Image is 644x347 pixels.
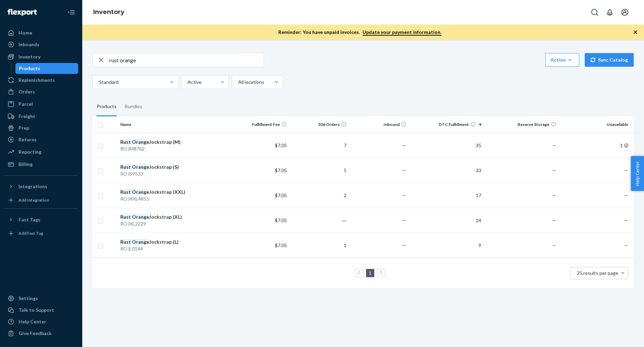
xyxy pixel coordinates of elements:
th: Inbound [349,116,409,133]
div: ROJXL2229 [120,220,227,227]
input: All locations [238,79,238,86]
span: $7.05 [275,242,287,248]
a: Add Fast Tag [4,228,78,239]
p: Reminder: You have unpaid invoices. [278,29,441,36]
em: Rust [120,214,131,220]
span: $7.05 [275,192,287,198]
a: Replenishments [4,75,78,86]
div: Billing [19,161,33,168]
div: Give Feedback [19,330,52,337]
button: Sync Catalog [585,53,634,67]
span: — [552,242,556,248]
em: Orange [132,139,149,145]
em: Rust [120,139,131,145]
div: Jockstrap (XL) [120,214,227,220]
div: Parcel [19,101,33,107]
button: Action [545,53,579,67]
th: Fulfillment Fee [230,116,290,133]
div: Home [19,29,32,36]
div: Add Fast Tag [19,230,43,236]
a: Inbounds [4,39,78,50]
td: ― [290,208,350,233]
span: — [402,242,406,248]
span: — [552,167,556,173]
a: Update your payment information. [363,29,441,36]
span: — [402,142,406,148]
a: Reporting [4,146,78,157]
span: — [624,192,628,198]
td: 2 [290,183,350,208]
a: Page 1 is your current page [367,270,373,276]
a: Settings [4,293,78,304]
div: Bundles [125,97,142,116]
span: 25 results per page [577,270,618,276]
span: — [402,167,406,173]
img: Flexport logo [8,9,37,16]
input: Search inventory by name or sku [109,53,264,67]
span: — [624,167,628,173]
span: — [624,217,628,223]
th: Reserve Storage [484,116,559,133]
button: Give Feedback [4,328,78,339]
div: Integrations [19,183,47,190]
a: Inventory [93,8,124,16]
span: — [624,242,628,248]
td: 5 [290,158,350,183]
button: Integrations [4,181,78,192]
em: Rust [120,164,131,170]
span: $7.05 [275,167,287,173]
td: 1 [559,133,634,158]
div: Help Center [19,318,46,325]
span: — [552,142,556,148]
div: Orders [19,88,35,95]
div: Returns [19,136,37,143]
span: — [552,217,556,223]
div: Action [550,56,574,63]
a: Talk to Support [4,305,78,316]
div: Jockstrap (M) [120,139,227,145]
a: Returns [4,134,78,145]
td: 1 [290,233,350,258]
td: 14 [409,208,484,233]
th: Name [118,116,230,133]
div: Freight [19,113,35,120]
a: Billing [4,159,78,170]
button: Open account menu [618,5,632,19]
div: Reporting [19,149,41,155]
td: 7 [290,133,350,158]
span: — [402,217,406,223]
em: Rust [120,239,131,245]
div: Jockstrap (L) [120,239,227,245]
div: Talk to Support [19,307,54,313]
th: Unavailable [559,116,634,133]
div: Replenishments [19,77,55,83]
td: 17 [409,183,484,208]
div: Jockstrap (S) [120,164,227,170]
button: Open notifications [603,5,617,19]
div: Prep [19,125,29,131]
button: Open Search Box [588,5,602,19]
input: Active [187,79,187,86]
a: Freight [4,111,78,122]
div: Jockstrap (XXL) [120,189,227,195]
span: $7.05 [275,217,287,223]
div: Products [19,65,40,72]
a: Help Center [4,316,78,327]
em: Orange [132,214,149,220]
td: 33 [409,158,484,183]
div: Inventory [19,53,40,60]
a: Orders [4,86,78,97]
a: Parcel [4,99,78,110]
input: Standard [98,79,99,86]
div: Fast Tags [19,216,40,223]
div: Settings [19,295,38,302]
button: Help Center [631,156,644,191]
span: — [552,192,556,198]
a: Home [4,27,78,38]
em: Orange [132,189,149,195]
th: DTC Fulfillment [409,116,484,133]
td: 35 [409,133,484,158]
a: Inventory [4,51,78,62]
a: Products [15,63,78,74]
